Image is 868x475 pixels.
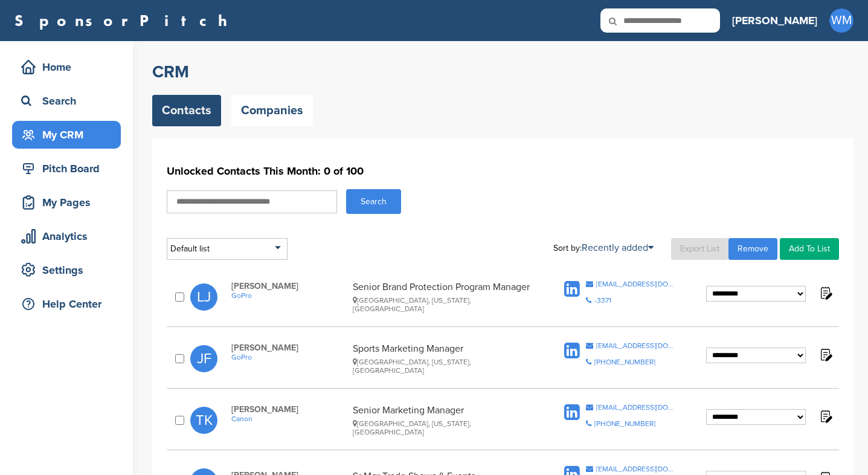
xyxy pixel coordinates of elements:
[732,12,817,29] h3: [PERSON_NAME]
[18,56,121,78] div: Home
[152,95,221,126] a: Contacts
[596,404,677,411] div: [EMAIL_ADDRESS][DOMAIN_NAME]
[190,345,217,372] span: JF
[353,358,535,375] div: [GEOGRAPHIC_DATA], [US_STATE], [GEOGRAPHIC_DATA]
[346,189,401,214] button: Search
[353,419,535,436] div: [GEOGRAPHIC_DATA], [US_STATE], [GEOGRAPHIC_DATA]
[14,13,235,28] a: SponsorPitch
[167,160,839,182] h1: Unlocked Contacts This Month: 0 of 100
[12,222,121,250] a: Analytics
[231,281,347,291] span: [PERSON_NAME]
[12,155,121,183] a: Pitch Board
[353,296,535,313] div: [GEOGRAPHIC_DATA], [US_STATE], [GEOGRAPHIC_DATA]
[18,192,121,213] div: My Pages
[594,358,655,366] div: [PHONE_NUMBER]
[353,281,535,313] div: Senior Brand Protection Program Manager
[12,256,121,284] a: Settings
[12,53,121,81] a: Home
[829,8,854,33] span: WM
[231,343,347,353] span: [PERSON_NAME]
[596,465,677,473] div: [EMAIL_ADDRESS][DOMAIN_NAME]
[818,285,833,300] img: Notes
[167,238,288,260] div: Default list
[594,420,655,427] div: [PHONE_NUMBER]
[780,238,839,260] a: Add To List
[18,124,121,146] div: My CRM
[231,95,313,126] a: Companies
[582,242,654,254] a: Recently added
[18,158,121,179] div: Pitch Board
[12,290,121,318] a: Help Center
[553,243,654,253] div: Sort by:
[12,121,121,149] a: My CRM
[818,347,833,362] img: Notes
[818,409,833,424] img: Notes
[18,259,121,281] div: Settings
[12,189,121,216] a: My Pages
[190,407,217,434] span: TK
[190,283,217,311] span: LJ
[231,291,347,300] a: GoPro
[231,404,347,415] span: [PERSON_NAME]
[594,297,611,304] div: -3371
[596,280,677,288] div: [EMAIL_ADDRESS][DOMAIN_NAME]
[732,7,817,34] a: [PERSON_NAME]
[596,342,677,349] div: [EMAIL_ADDRESS][DOMAIN_NAME]
[12,87,121,115] a: Search
[231,415,347,423] a: Canon
[353,343,535,375] div: Sports Marketing Manager
[152,61,854,83] h2: CRM
[728,238,777,260] a: Remove
[18,293,121,315] div: Help Center
[231,353,347,361] a: GoPro
[353,404,535,436] div: Senior Marketing Manager
[18,90,121,112] div: Search
[18,225,121,247] div: Analytics
[671,238,728,260] a: Export List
